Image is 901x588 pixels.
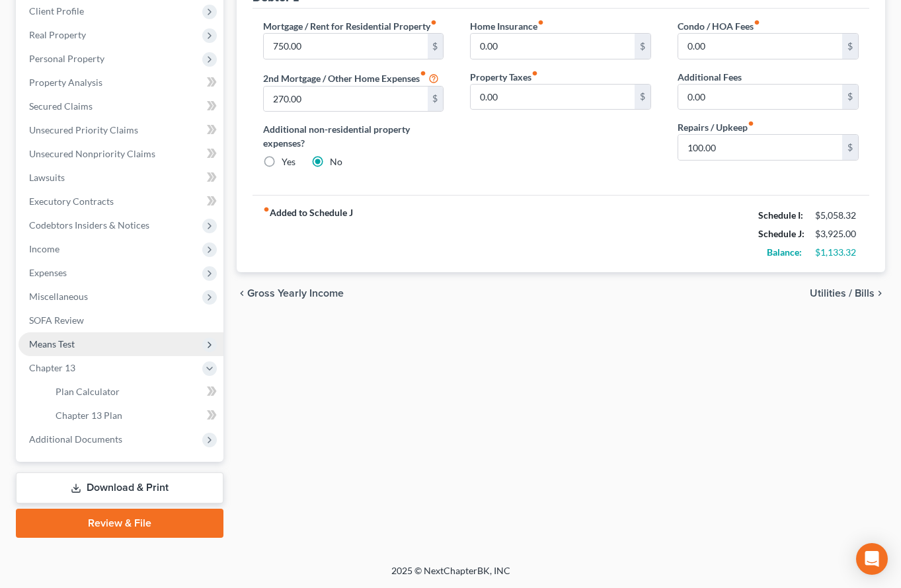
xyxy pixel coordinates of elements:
[263,19,437,33] label: Mortgage / Rent for Residential Property
[29,243,59,254] span: Income
[635,34,650,59] div: $
[856,543,888,575] div: Open Intercom Messenger
[842,85,858,110] div: $
[29,124,138,135] span: Unsecured Priority Claims
[16,509,223,538] a: Review & File
[470,70,538,84] label: Property Taxes
[29,29,86,40] span: Real Property
[815,227,859,240] div: $3,925.00
[29,172,65,183] span: Lawsuits
[19,118,223,142] a: Unsecured Priority Claims
[29,314,84,326] span: SOFA Review
[19,309,223,332] a: SOFA Review
[263,122,444,150] label: Additional non-residential property expenses?
[16,472,223,503] a: Download & Print
[264,34,428,59] input: --
[678,135,842,160] input: --
[430,19,437,26] i: fiber_manual_record
[29,362,75,373] span: Chapter 13
[758,209,803,221] strong: Schedule I:
[263,206,270,213] i: fiber_manual_record
[19,142,223,166] a: Unsecured Nonpriority Claims
[45,404,223,427] a: Chapter 13 Plan
[29,433,122,445] span: Additional Documents
[56,386,120,397] span: Plan Calculator
[247,288,344,299] span: Gross Yearly Income
[19,94,223,118] a: Secured Claims
[810,288,875,299] span: Utilities / Bills
[45,380,223,404] a: Plan Calculator
[264,87,428,112] input: --
[19,71,223,94] a: Property Analysis
[678,34,842,59] input: --
[74,564,828,588] div: 2025 © NextChapterBK, INC
[842,34,858,59] div: $
[19,166,223,190] a: Lawsuits
[767,246,802,258] strong: Balance:
[678,85,842,110] input: --
[29,77,102,88] span: Property Analysis
[810,288,885,299] button: Utilities / Bills chevron_right
[428,34,444,59] div: $
[29,219,149,231] span: Codebtors Insiders & Notices
[635,85,650,110] div: $
[19,190,223,213] a: Executory Contracts
[815,246,859,259] div: $1,133.32
[282,155,295,168] label: Yes
[330,155,342,168] label: No
[428,87,444,112] div: $
[678,120,754,134] label: Repairs / Upkeep
[420,70,426,77] i: fiber_manual_record
[237,288,247,299] i: chevron_left
[678,19,760,33] label: Condo / HOA Fees
[29,291,88,302] span: Miscellaneous
[29,5,84,17] span: Client Profile
[263,70,439,86] label: 2nd Mortgage / Other Home Expenses
[56,410,122,421] span: Chapter 13 Plan
[29,196,114,207] span: Executory Contracts
[29,100,93,112] span: Secured Claims
[678,70,742,84] label: Additional Fees
[842,135,858,160] div: $
[537,19,544,26] i: fiber_manual_record
[815,209,859,222] div: $5,058.32
[470,19,544,33] label: Home Insurance
[471,85,635,110] input: --
[263,206,353,262] strong: Added to Schedule J
[875,288,885,299] i: chevron_right
[237,288,344,299] button: chevron_left Gross Yearly Income
[758,228,804,239] strong: Schedule J:
[531,70,538,77] i: fiber_manual_record
[29,53,104,64] span: Personal Property
[29,267,67,278] span: Expenses
[748,120,754,127] i: fiber_manual_record
[754,19,760,26] i: fiber_manual_record
[471,34,635,59] input: --
[29,148,155,159] span: Unsecured Nonpriority Claims
[29,338,75,349] span: Means Test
